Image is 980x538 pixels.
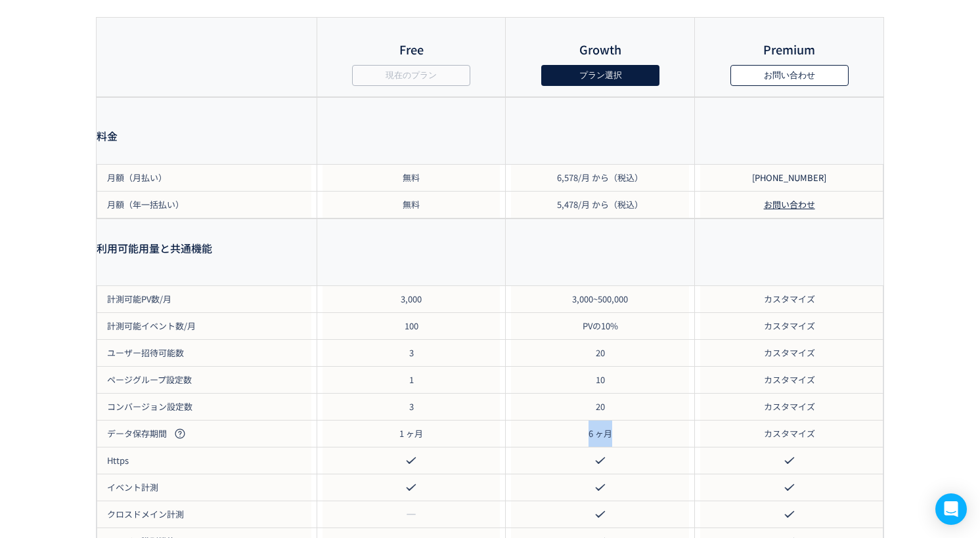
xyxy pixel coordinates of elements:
[352,65,470,86] button: 現在のプラン
[583,313,618,339] span: PVの10%
[764,286,815,312] span: カスタマイズ
[572,286,628,312] span: 3,000~500,000
[764,421,815,447] span: カスタマイズ
[695,41,883,57] h4: Premium
[97,501,317,528] div: クロスドメイン計測
[97,192,317,218] div: 月額（年一括払い）
[403,165,420,191] span: 無料
[138,77,148,88] img: tab_keywords_by_traffic_grey.svg
[401,286,422,312] span: 3,000
[596,394,605,420] span: 20
[596,340,605,366] span: 20
[97,340,317,366] div: ユーザー招待可能数
[34,34,152,46] div: ドメイン: [DOMAIN_NAME]
[317,41,506,57] h4: Free
[764,313,815,339] span: カスタマイズ
[59,79,110,87] div: ドメイン概要
[557,165,643,191] span: 6,578/月 から（税込）
[37,21,64,31] div: v 4.0.25
[97,474,317,501] div: イベント計測​
[752,165,826,191] a: [PHONE_NUMBER]
[409,394,414,420] span: 3
[764,394,815,420] span: カスタマイズ
[541,65,659,86] button: プラン選択
[45,77,55,88] img: tab_domain_overview_orange.svg
[764,192,815,218] a: お問い合わせ
[409,340,414,366] span: 3
[935,493,967,525] div: Open Intercom Messenger
[589,421,612,447] span: 6 ヶ月
[97,367,317,393] div: ページグループ設定数
[97,286,317,312] div: 計測可能PV数/月
[596,367,605,393] span: 10
[152,79,212,87] div: キーワード流入
[409,367,414,393] span: 1
[506,41,694,57] h4: Growth
[97,447,317,474] div: Https
[403,192,420,218] span: 無料
[97,165,317,191] div: 月額（月払い）
[97,219,317,286] td: 利用可能用量と共通機能
[764,367,815,393] span: カスタマイズ
[97,313,317,339] div: 計測可能イベント数/月
[21,34,32,46] img: website_grey.svg
[557,192,643,218] span: 5,478/月 から（税込）
[21,21,32,31] img: logo_orange.svg
[405,313,418,339] span: 100
[764,340,815,366] span: カスタマイズ
[399,421,423,447] span: 1 ヶ月
[730,65,849,86] button: お問い合わせ
[97,98,317,165] td: 料金
[97,421,317,447] div: データ保存期間
[97,394,317,420] div: コンバージョン設定数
